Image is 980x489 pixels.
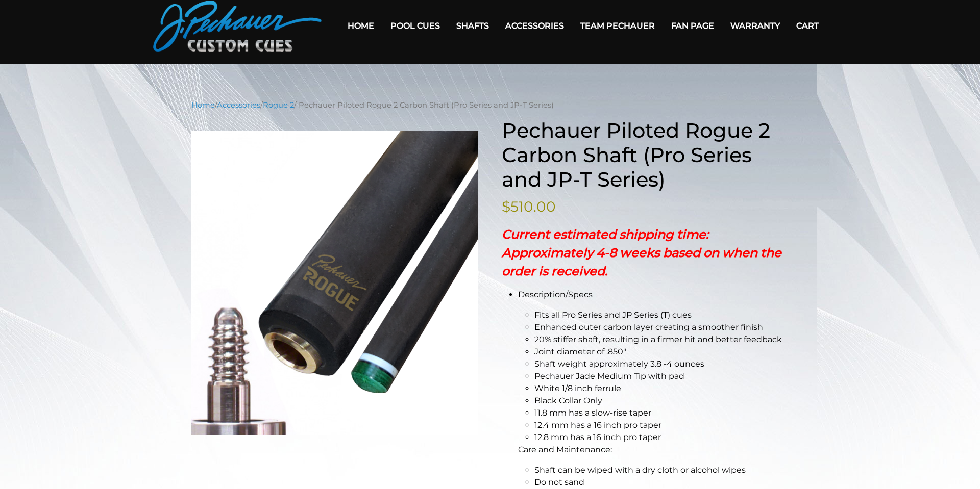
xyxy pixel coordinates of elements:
[448,13,497,39] a: Shafts
[534,477,584,487] span: Do not sand
[191,100,215,110] a: Home
[518,445,612,454] span: Care and Maintenance:
[534,420,661,430] span: 12.4 mm has a 16 inch pro taper
[534,383,621,393] span: White 1/8 inch ferrule
[497,13,572,39] a: Accessories
[572,13,663,39] a: Team Pechauer
[191,99,789,111] nav: Breadcrumb
[191,131,478,436] img: new-pro-with-tip-jade.png
[502,118,789,192] h1: Pechauer Piloted Rogue 2 Carbon Shaft (Pro Series and JP-T Series)
[788,13,827,39] a: Cart
[534,465,746,475] span: Shaft can be wiped with a dry cloth or alcohol wipes
[663,13,722,39] a: Fan Page
[534,396,602,405] span: Black Collar Only
[382,13,448,39] a: Pool Cues
[534,359,704,369] span: Shaft weight approximately 3.8 -4 ounces
[339,13,382,39] a: Home
[518,290,593,299] span: Description/Specs
[534,309,789,321] li: Fits all Pro Series and JP Series (T) cues
[534,322,763,332] span: Enhanced outer carbon layer creating a smoother finish
[502,198,510,215] span: $
[534,347,626,356] span: Joint diameter of .850″
[217,100,260,110] a: Accessories
[153,1,322,52] img: Pechauer Custom Cues
[534,408,651,418] span: 11.8 mm has a slow-rise taper
[722,13,788,39] a: Warranty
[534,432,661,442] span: 12.8 mm has a 16 inch pro taper
[502,227,781,278] strong: Current estimated shipping time: Approximately 4-8 weeks based on when the order is received.
[263,100,294,110] a: Rogue 2
[534,334,782,344] span: 20% stiffer shaft, resulting in a firmer hit and better feedback
[534,371,684,381] span: Pechauer Jade Medium Tip with pad
[502,198,556,215] bdi: 510.00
